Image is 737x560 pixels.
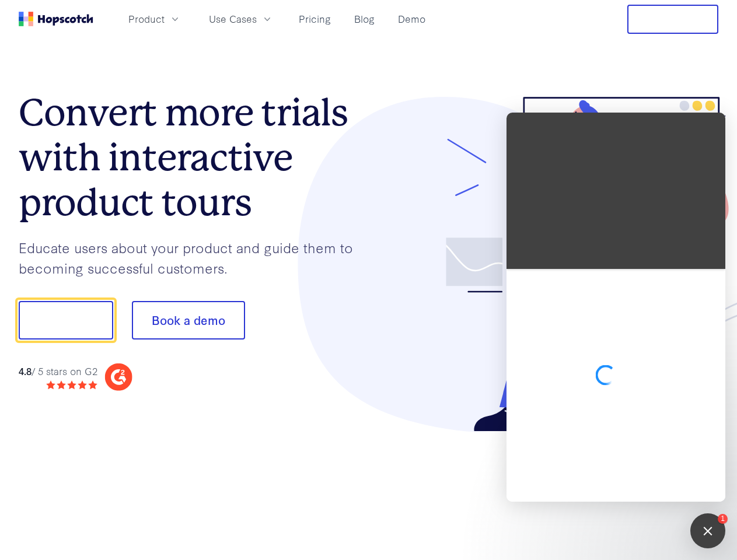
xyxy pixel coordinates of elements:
button: Use Cases [202,9,280,29]
a: Pricing [294,9,336,29]
h1: Convert more trials with interactive product tours [19,90,369,225]
span: Product [128,12,165,26]
button: Book a demo [132,301,245,339]
span: Use Cases [209,12,257,26]
button: Free Trial [627,5,718,34]
button: Show me! [19,301,113,339]
a: Demo [393,9,430,29]
p: Educate users about your product and guide them to becoming successful customers. [19,237,369,278]
div: / 5 stars on G2 [19,364,97,379]
strong: 4.8 [19,364,32,377]
a: Blog [350,9,379,29]
a: Home [19,12,93,26]
div: 1 [718,514,728,524]
button: Product [121,9,188,29]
